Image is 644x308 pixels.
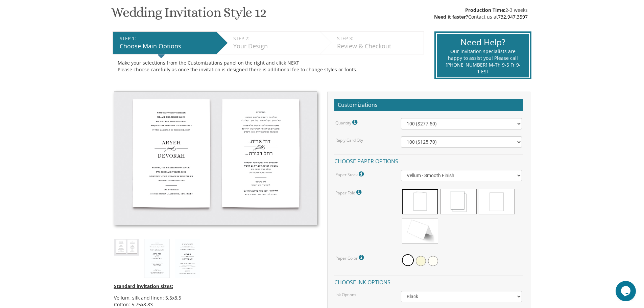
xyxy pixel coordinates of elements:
label: Quantity [335,118,359,127]
a: 732.947.3597 [498,14,528,20]
div: STEP 1: [120,35,213,42]
li: Vellum, silk and linen: 5.5x8.5 [114,294,317,301]
span: Production Time: [465,7,505,13]
label: Paper Stock [335,170,365,179]
h1: Wedding Invitation Style 12 [111,5,266,25]
div: Review & Checkout [337,42,420,51]
img: style12_eng.jpg [175,239,200,278]
img: style12_thumb.jpg [114,92,317,226]
div: Your Design [233,42,317,51]
div: 2-3 weeks Contact us at [434,7,528,20]
span: Need it faster? [434,14,468,20]
h2: Customizations [334,99,523,112]
img: style12_thumb.jpg [114,239,139,255]
li: Cotton: 5.75x8.83 [114,301,317,308]
img: style12_heb.jpg [144,239,170,278]
h4: Choose ink options [334,276,523,287]
h4: Choose paper options [334,155,523,166]
label: Paper Color [335,253,365,262]
div: STEP 3: [337,35,420,42]
label: Ink Options [335,292,356,298]
div: Need Help? [445,36,521,48]
div: Choose Main Options [120,42,213,51]
div: Make your selections from the Customizations panel on the right and click NEXT Please choose care... [118,60,419,73]
span: Standard invitation sizes: [114,283,173,289]
label: Paper Fold [335,188,363,197]
label: Reply Card Qty [335,137,363,143]
iframe: chat widget [616,281,637,301]
div: Our invitation specialists are happy to assist you! Please call [PHONE_NUMBER] M-Th 9-5 Fr 9-1 EST [445,48,521,75]
div: STEP 2: [233,35,317,42]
